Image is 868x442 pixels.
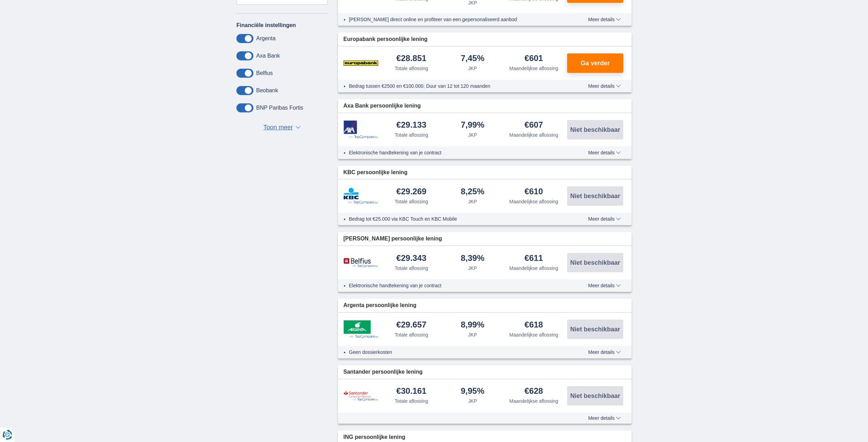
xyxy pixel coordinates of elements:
button: Ga verder [567,53,623,73]
div: Maandelijkse aflossing [509,131,558,138]
div: €628 [524,387,543,396]
span: Meer details [588,350,621,355]
label: Financiële instellingen [236,22,296,28]
span: Axa Bank persoonlijke lening [344,102,421,110]
li: [PERSON_NAME] direct online en profiteer van een gepersonaliseerd aanbod [349,16,563,23]
div: 9,95% [461,387,484,396]
label: Axa Bank [256,53,280,59]
div: JKP [468,198,477,205]
li: Bedrag tot €25.000 via KBC Touch en KBC Mobile [349,215,563,222]
li: Elektronische handtekening van je contract [349,149,563,156]
li: Geen dossierkosten [349,349,563,356]
div: JKP [468,398,477,405]
div: JKP [468,65,477,72]
div: Totale aflossing [394,131,428,138]
span: Meer details [588,216,621,221]
div: Totale aflossing [394,65,428,72]
div: JKP [468,265,477,272]
img: product.pl.alt Santander [344,390,378,401]
div: €28.851 [396,54,426,63]
div: Maandelijkse aflossing [509,198,558,205]
span: Ga verder [581,60,610,66]
img: product.pl.alt Belfius [344,258,378,268]
div: 7,99% [461,121,484,130]
div: JKP [468,131,477,138]
label: BNP Paribas Fortis [256,105,303,111]
div: Totale aflossing [394,331,428,338]
span: [PERSON_NAME] persoonlijke lening [344,235,442,243]
button: Niet beschikbaar [567,186,623,206]
span: Niet beschikbaar [570,326,620,332]
div: €618 [524,321,543,330]
div: €29.269 [396,187,426,197]
div: 8,39% [461,254,484,263]
span: ING persoonlijke lening [344,433,406,441]
img: product.pl.alt Axa Bank [344,120,378,139]
button: Toon meer ▼ [261,123,303,133]
div: €29.343 [396,254,426,263]
button: Niet beschikbaar [567,253,623,272]
button: Meer details [583,17,626,22]
div: Maandelijkse aflossing [509,65,558,72]
span: Niet beschikbaar [570,193,620,199]
img: product.pl.alt Europabank [344,54,378,72]
div: €29.133 [396,121,426,130]
span: Meer details [588,283,621,288]
label: Belfius [256,70,273,76]
span: Niet beschikbaar [570,393,620,399]
div: €611 [524,254,543,263]
span: Argenta persoonlijke lening [344,301,417,309]
div: €30.161 [396,387,426,396]
button: Meer details [583,216,626,222]
span: ▼ [296,126,301,129]
div: €607 [524,121,543,130]
div: 7,45% [461,54,484,63]
div: Totale aflossing [394,265,428,272]
span: Santander persoonlijke lening [344,368,423,376]
button: Meer details [583,349,626,355]
label: Beobank [256,87,278,94]
div: €610 [524,187,543,197]
button: Meer details [583,415,626,421]
div: €29.657 [396,321,426,330]
span: KBC persoonlijke lening [344,169,408,177]
div: €601 [524,54,543,63]
button: Meer details [583,283,626,288]
div: Maandelijkse aflossing [509,265,558,272]
div: Maandelijkse aflossing [509,331,558,338]
button: Meer details [583,150,626,155]
span: Niet beschikbaar [570,260,620,266]
div: 8,25% [461,187,484,197]
img: product.pl.alt Argenta [344,320,378,338]
label: Argenta [256,35,276,42]
div: JKP [468,331,477,338]
li: Elektronische handtekening van je contract [349,282,563,289]
span: Europabank persoonlijke lening [344,35,428,43]
span: Meer details [588,84,621,88]
span: Meer details [588,17,621,22]
span: Meer details [588,416,621,420]
span: Meer details [588,150,621,155]
button: Niet beschikbaar [567,386,623,406]
div: Totale aflossing [394,198,428,205]
div: Totale aflossing [394,398,428,405]
span: Niet beschikbaar [570,127,620,133]
span: Toon meer [263,123,293,132]
div: Maandelijkse aflossing [509,398,558,405]
div: 8,99% [461,321,484,330]
img: product.pl.alt KBC [344,188,378,204]
button: Niet beschikbaar [567,320,623,339]
li: Bedrag tussen €2500 en €100.000; Duur van 12 tot 120 maanden [349,83,563,90]
button: Meer details [583,83,626,89]
button: Niet beschikbaar [567,120,623,139]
